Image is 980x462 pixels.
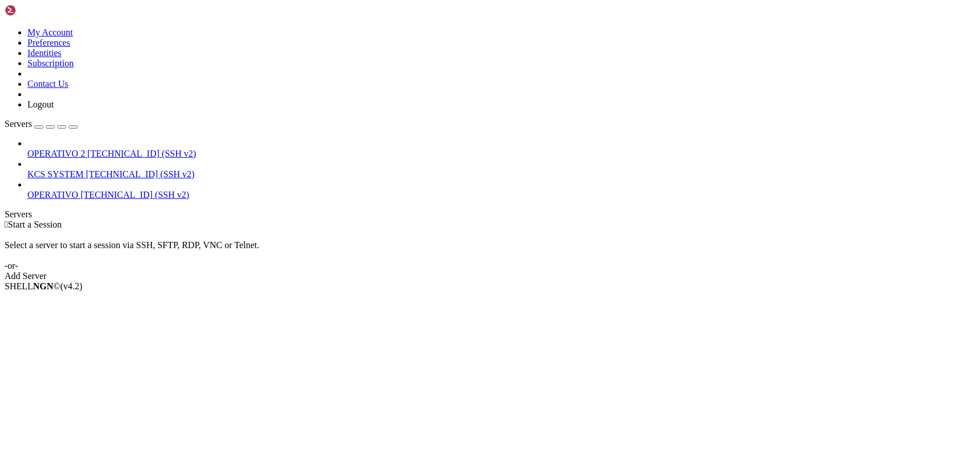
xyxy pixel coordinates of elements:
a: OPERATIVO 2 [TECHNICAL_ID] (SSH v2) [27,149,975,159]
a: Identities [27,48,62,58]
div: Select a server to start a session via SSH, SFTP, RDP, VNC or Telnet. -or- [5,230,975,271]
li: OPERATIVO [TECHNICAL_ID] (SSH v2) [27,180,975,200]
span: KCS SYSTEM [27,169,83,179]
span: Start a Session [8,220,62,229]
span: [TECHNICAL_ID] (SSH v2) [81,190,189,200]
span: OPERATIVO [27,190,78,200]
span: 4.2.0 [61,281,83,291]
a: Preferences [27,38,70,47]
span:  [5,220,8,229]
span: Servers [5,119,32,129]
a: Logout [27,99,54,109]
span: OPERATIVO 2 [27,149,85,158]
div: Add Server [5,271,975,281]
span: [TECHNICAL_ID] (SSH v2) [86,169,194,179]
b: NGN [33,281,54,291]
img: Shellngn [5,5,70,16]
li: OPERATIVO 2 [TECHNICAL_ID] (SSH v2) [27,138,975,159]
a: OPERATIVO [TECHNICAL_ID] (SSH v2) [27,190,975,200]
span: SHELL © [5,281,82,291]
a: Servers [5,119,78,129]
a: My Account [27,27,73,37]
div: Servers [5,209,975,220]
span: [TECHNICAL_ID] (SSH v2) [87,149,196,158]
a: KCS SYSTEM [TECHNICAL_ID] (SSH v2) [27,169,975,180]
a: Subscription [27,58,74,68]
li: KCS SYSTEM [TECHNICAL_ID] (SSH v2) [27,159,975,180]
a: Contact Us [27,79,69,89]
